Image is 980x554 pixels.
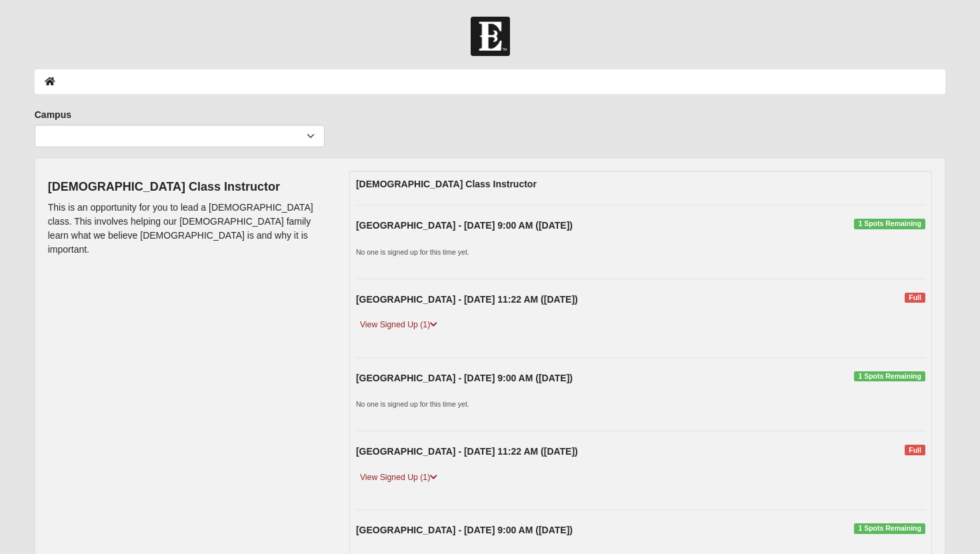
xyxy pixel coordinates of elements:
[35,108,71,121] label: Campus
[356,400,469,408] small: No one is signed up for this time yet.
[905,293,925,303] span: Full
[356,471,441,485] a: View Signed Up (1)
[356,525,573,535] strong: [GEOGRAPHIC_DATA] - [DATE] 9:00 AM ([DATE])
[854,219,925,229] span: 1 Spots Remaining
[854,371,925,382] span: 1 Spots Remaining
[356,220,573,231] strong: [GEOGRAPHIC_DATA] - [DATE] 9:00 AM ([DATE])
[356,446,578,457] strong: [GEOGRAPHIC_DATA] - [DATE] 11:22 AM ([DATE])
[48,201,329,257] p: This is an opportunity for you to lead a [DEMOGRAPHIC_DATA] class. This involves helping our [DEM...
[854,523,925,534] span: 1 Spots Remaining
[356,373,573,383] strong: [GEOGRAPHIC_DATA] - [DATE] 9:00 AM ([DATE])
[471,17,510,56] img: Church of Eleven22 Logo
[356,318,441,332] a: View Signed Up (1)
[356,248,469,256] small: No one is signed up for this time yet.
[356,294,578,305] strong: [GEOGRAPHIC_DATA] - [DATE] 11:22 AM ([DATE])
[905,445,925,455] span: Full
[356,179,537,189] strong: [DEMOGRAPHIC_DATA] Class Instructor
[48,180,329,195] h4: [DEMOGRAPHIC_DATA] Class Instructor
